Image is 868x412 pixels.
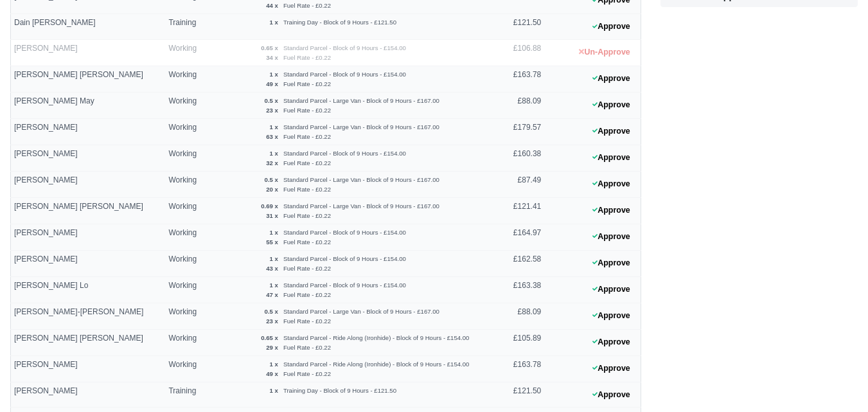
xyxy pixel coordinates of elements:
small: Standard Parcel - Large Van - Block of 9 Hours - £167.00 [283,123,439,130]
iframe: Chat Widget [804,350,868,412]
td: Working [165,329,212,355]
small: Fuel Rate - £0.22 [283,2,331,9]
button: Approve [585,359,637,378]
button: Approve [585,333,637,352]
strong: 0.5 x [265,176,278,183]
strong: 55 x [266,238,278,246]
td: [PERSON_NAME] May [11,92,166,118]
small: Standard Parcel - Block of 9 Hours - £154.00 [283,282,406,289]
td: £121.41 [488,197,544,224]
td: £163.78 [488,66,544,92]
strong: 23 x [266,107,278,114]
small: Fuel Rate - £0.22 [283,80,331,87]
button: Approve [585,175,637,193]
button: Approve [585,254,637,273]
strong: 1 x [270,229,278,236]
button: Approve [585,386,637,404]
strong: 1 x [270,19,278,26]
strong: 49 x [266,370,278,377]
td: £88.09 [488,92,544,118]
td: Working [165,66,212,92]
small: Fuel Rate - £0.22 [283,133,331,140]
strong: 23 x [266,318,278,325]
small: Fuel Rate - £0.22 [283,370,331,377]
td: Working [165,250,212,276]
td: £121.50 [488,14,544,40]
strong: 1 x [270,255,278,262]
small: Standard Parcel - Block of 9 Hours - £154.00 [283,229,406,236]
td: £160.38 [488,145,544,171]
strong: 47 x [266,291,278,298]
strong: 1 x [270,150,278,157]
strong: 34 x [266,54,278,61]
td: £121.50 [488,382,544,408]
td: [PERSON_NAME] [PERSON_NAME] [11,197,166,224]
td: [PERSON_NAME] [PERSON_NAME] [11,329,166,355]
td: £106.88 [488,39,544,66]
strong: 1 x [270,361,278,368]
td: Working [165,197,212,224]
strong: 0.5 x [265,308,278,315]
td: £164.97 [488,224,544,250]
td: £105.89 [488,329,544,355]
small: Fuel Rate - £0.22 [283,291,331,298]
td: [PERSON_NAME] [11,224,166,250]
small: Fuel Rate - £0.22 [283,54,331,61]
strong: 32 x [266,159,278,166]
td: [PERSON_NAME] [PERSON_NAME] [11,66,166,92]
small: Standard Parcel - Large Van - Block of 9 Hours - £167.00 [283,202,439,210]
td: [PERSON_NAME] [11,118,166,145]
small: Standard Parcel - Block of 9 Hours - £154.00 [283,255,406,262]
strong: 63 x [266,133,278,140]
small: Training Day - Block of 9 Hours - £121.50 [283,19,396,26]
small: Fuel Rate - £0.22 [283,318,331,325]
button: Approve [585,228,637,246]
td: Dain [PERSON_NAME] [11,14,166,40]
small: Fuel Rate - £0.22 [283,159,331,166]
small: Standard Parcel - Large Van - Block of 9 Hours - £167.00 [283,176,439,183]
small: Fuel Rate - £0.22 [283,265,331,272]
strong: 44 x [266,2,278,9]
small: Fuel Rate - £0.22 [283,238,331,246]
button: Approve [585,280,637,299]
td: £163.38 [488,276,544,303]
strong: 1 x [270,71,278,78]
strong: 29 x [266,344,278,351]
td: Training [165,382,212,408]
button: Approve [585,201,637,220]
td: [PERSON_NAME] [11,145,166,171]
button: Un-Approve [572,43,637,62]
strong: 43 x [266,265,278,272]
strong: 0.65 x [261,44,278,51]
button: Approve [585,122,637,141]
td: [PERSON_NAME] Lo [11,276,166,303]
td: Working [165,118,212,145]
strong: 49 x [266,80,278,87]
td: Working [165,171,212,197]
small: Fuel Rate - £0.22 [283,107,331,114]
td: Working [165,39,212,66]
strong: 0.69 x [261,202,278,210]
td: [PERSON_NAME] [11,250,166,276]
td: [PERSON_NAME]-[PERSON_NAME] [11,303,166,329]
strong: 1 x [270,123,278,130]
button: Approve [585,17,637,36]
td: £87.49 [488,171,544,197]
button: Approve [585,96,637,114]
small: Fuel Rate - £0.22 [283,186,331,193]
td: Working [165,145,212,171]
td: Working [165,224,212,250]
td: [PERSON_NAME] [11,355,166,382]
button: Approve [585,307,637,325]
td: £88.09 [488,303,544,329]
td: £163.78 [488,355,544,382]
td: [PERSON_NAME] [11,39,166,66]
small: Standard Parcel - Block of 9 Hours - £154.00 [283,71,406,78]
button: Approve [585,69,637,88]
small: Standard Parcel - Block of 9 Hours - £154.00 [283,150,406,157]
strong: 1 x [270,387,278,394]
td: Working [165,92,212,118]
strong: 20 x [266,186,278,193]
small: Training Day - Block of 9 Hours - £121.50 [283,387,396,394]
